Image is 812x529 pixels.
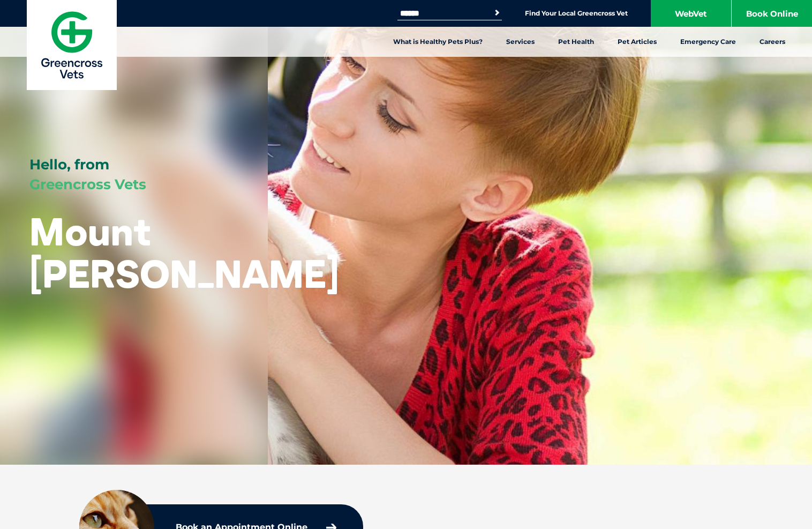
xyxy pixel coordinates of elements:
[381,27,494,57] a: What is Healthy Pets Plus?
[525,9,628,18] a: Find Your Local Greencross Vet
[492,8,502,18] button: Search
[606,27,668,57] a: Pet Articles
[29,156,109,173] span: Hello, from
[668,27,748,57] a: Emergency Care
[748,27,797,57] a: Careers
[29,210,339,295] h1: Mount [PERSON_NAME]
[29,176,146,193] span: Greencross Vets
[494,27,546,57] a: Services
[546,27,606,57] a: Pet Health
